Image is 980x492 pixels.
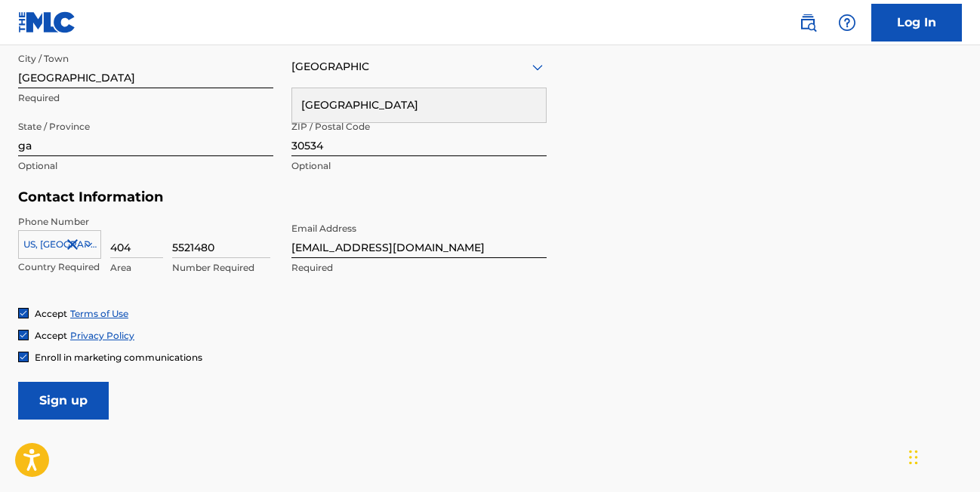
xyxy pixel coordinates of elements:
[832,8,862,38] div: Help
[838,14,856,32] img: help
[35,352,202,363] span: Enroll in marketing communications
[18,159,273,173] p: Optional
[871,4,962,42] a: Log In
[904,420,980,492] iframe: Chat Widget
[18,260,101,274] p: Country Required
[18,189,547,206] h5: Contact Information
[19,331,28,340] img: checkbox
[291,261,547,275] p: Required
[18,11,76,33] img: MLC Logo
[18,382,109,420] input: Sign up
[909,435,918,480] div: Drag
[18,91,273,105] p: Required
[799,14,817,32] img: search
[19,309,28,318] img: checkbox
[292,88,546,122] div: [GEOGRAPHIC_DATA]
[19,352,28,361] img: checkbox
[291,159,547,173] p: Optional
[35,308,67,319] span: Accept
[793,8,823,38] a: Public Search
[172,261,270,275] p: Number Required
[35,330,67,341] span: Accept
[110,261,163,275] p: Area
[70,330,134,341] a: Privacy Policy
[70,308,128,319] a: Terms of Use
